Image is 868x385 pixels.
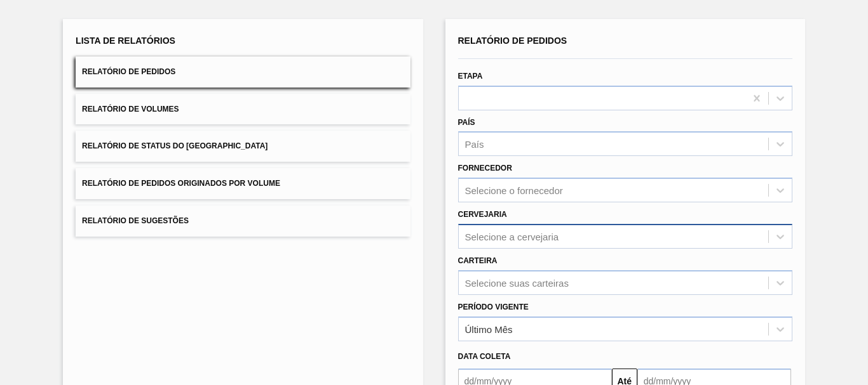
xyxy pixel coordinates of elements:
[82,141,268,150] span: Relatório de Status do [GEOGRAPHIC_DATA]
[76,94,410,125] button: Relatório de Volumes
[458,256,498,265] label: Carteira
[82,67,175,76] span: Relatório de Pedidos
[465,185,563,196] div: Selecione o fornecedor
[76,56,410,88] button: Relatório de Pedidos
[458,72,483,81] label: Etapa
[465,139,484,150] div: País
[82,216,189,225] span: Relatório de Sugestões
[76,206,410,237] button: Relatório de Sugestões
[458,36,567,46] span: Relatório de Pedidos
[458,352,511,361] span: Data coleta
[458,210,507,219] label: Cervejaria
[465,277,569,288] div: Selecione suas carteiras
[465,323,513,334] div: Último Mês
[465,231,559,242] div: Selecione a cervejaria
[82,179,280,188] span: Relatório de Pedidos Originados por Volume
[82,105,179,114] span: Relatório de Volumes
[76,131,410,162] button: Relatório de Status do [GEOGRAPHIC_DATA]
[76,168,410,199] button: Relatório de Pedidos Originados por Volume
[76,36,175,46] span: Lista de Relatórios
[458,164,512,173] label: Fornecedor
[458,118,475,127] label: País
[458,303,529,311] label: Período Vigente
